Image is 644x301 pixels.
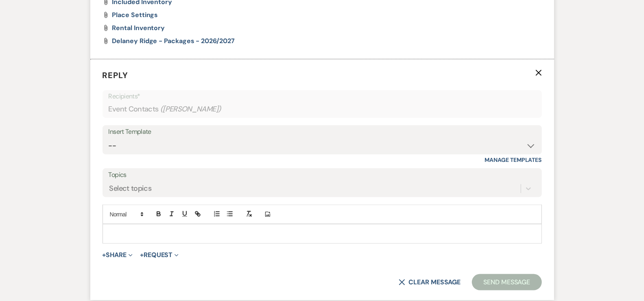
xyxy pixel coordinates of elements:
button: Share [103,252,133,258]
span: Reply [103,70,129,81]
button: Request [140,252,179,258]
div: Select topics [109,183,152,194]
span: Rental Inventory [112,24,165,32]
a: Place Settings [112,12,158,18]
span: ( [PERSON_NAME] ) [160,104,221,115]
span: + [140,252,144,258]
span: Delaney Ridge - Packages - 2026/2027 [112,37,235,45]
div: Insert Template [109,126,536,138]
button: Clear message [399,279,461,286]
label: Topics [109,169,536,181]
p: Recipients* [109,91,536,102]
a: Manage Templates [485,156,542,164]
button: Send Message [472,274,541,290]
a: Rental Inventory [112,25,165,31]
span: Place Settings [112,11,158,19]
span: + [103,252,106,258]
div: Event Contacts [109,101,536,117]
a: Delaney Ridge - Packages - 2026/2027 [112,38,235,44]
